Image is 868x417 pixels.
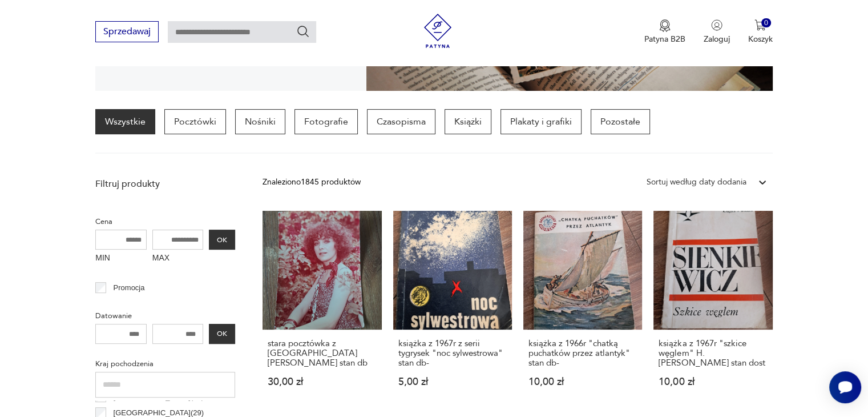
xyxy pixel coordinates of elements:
img: Ikonka użytkownika [711,19,722,31]
p: 10,00 zł [528,377,637,387]
a: stara pocztówka z Ireną Jarocką stan dbstara pocztówka z [GEOGRAPHIC_DATA][PERSON_NAME] stan db30... [263,211,381,409]
p: Koszyk [748,34,773,45]
a: książka z 1966r "chatką puchatków przez atlantyk" stan db-książka z 1966r "chatką puchatków przez... [523,211,642,409]
button: OK [209,324,235,344]
a: książka z 1967r "szkice węglem" H. Sienkiewicza stan dostksiążka z 1967r "szkice węglem" H. [PERS... [653,211,772,409]
p: Zaloguj [704,34,730,45]
a: książka z 1967r z serii tygrysek "noc sylwestrowa" stan db-książka z 1967r z serii tygrysek "noc ... [393,211,512,409]
p: 5,00 zł [398,377,507,387]
a: Pocztówki [164,109,226,134]
h3: stara pocztówka z [GEOGRAPHIC_DATA][PERSON_NAME] stan db [268,339,376,368]
a: Ikona medaluPatyna B2B [644,19,685,45]
a: Wszystkie [95,109,155,134]
a: Sprzedawaj [95,29,159,37]
div: Znaleziono 1845 produktów [263,176,361,189]
a: Czasopisma [367,109,435,134]
a: Nośniki [235,109,285,134]
p: Promocja [114,282,145,294]
h3: książka z 1967r "szkice węglem" H. [PERSON_NAME] stan dost [659,339,767,368]
a: Fotografie [294,109,358,134]
h3: książka z 1967r z serii tygrysek "noc sylwestrowa" stan db- [398,339,507,368]
button: Szukaj [296,25,310,38]
p: Kraj pochodzenia [95,358,235,370]
label: MAX [152,250,204,268]
a: Plakaty i grafiki [500,109,582,134]
p: Cena [95,215,235,228]
iframe: Smartsupp widget button [829,371,861,403]
div: Sortuj według daty dodania [647,176,746,189]
button: Zaloguj [704,19,730,45]
img: Ikona medalu [659,19,671,32]
img: Patyna - sklep z meblami i dekoracjami vintage [421,14,455,48]
h3: książka z 1966r "chatką puchatków przez atlantyk" stan db- [528,339,637,368]
div: 0 [761,18,771,28]
p: Patyna B2B [644,34,685,45]
button: 0Koszyk [748,19,773,45]
label: MIN [95,250,147,268]
p: 30,00 zł [268,377,376,387]
button: OK [209,230,235,250]
a: Książki [445,109,491,134]
button: Patyna B2B [644,19,685,45]
p: Datowanie [95,310,235,322]
button: Sprzedawaj [95,21,159,42]
p: Filtruj produkty [95,178,235,190]
a: Pozostałe [591,109,650,134]
p: 10,00 zł [659,377,767,387]
img: Ikona koszyka [754,19,766,31]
